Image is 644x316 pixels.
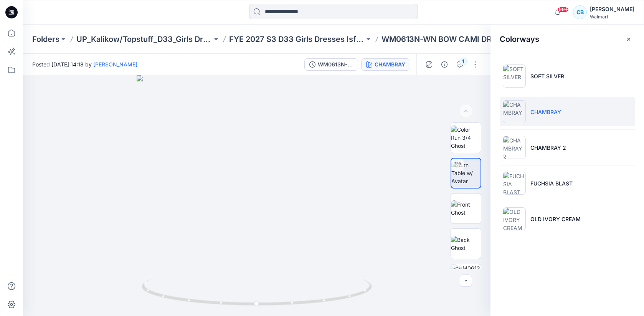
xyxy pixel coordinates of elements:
p: CHAMBRAY [530,108,561,116]
img: CHAMBRAY [503,100,526,123]
div: WM0613N-WN BOW CAMI DRESS [318,60,353,69]
img: SOFT SILVER [503,65,526,88]
img: Back Ghost [451,236,481,252]
img: FUCHSIA BLAST [503,172,526,195]
img: CHAMBRAY 2 [503,136,526,159]
img: Color Run 3/4 Ghost [451,126,481,150]
p: WM0613N-WN BOW CAMI DRESS [381,34,506,45]
img: WM0613N-WN BOW CAMI DRESS CHAMBRAY [451,264,481,294]
h2: Colorways [500,35,539,44]
span: Posted [DATE] 14:18 by [32,60,137,68]
p: OLD IVORY CREAM [530,215,581,223]
button: CHAMBRAY [361,58,410,71]
a: [PERSON_NAME] [93,61,137,68]
img: Front Ghost [451,200,481,217]
p: SOFT SILVER [530,72,564,80]
div: [PERSON_NAME] [590,5,634,14]
img: OLD IVORY CREAM [503,207,526,230]
button: WM0613N-WN BOW CAMI DRESS [304,58,358,71]
p: FUCHSIA BLAST [530,179,573,187]
a: FYE 2027 S3 D33 Girls Dresses Isfel/Topstuff [229,34,365,45]
div: CHAMBRAY [375,60,405,69]
div: 1 [459,58,467,65]
p: CHAMBRAY 2 [530,144,566,152]
button: Details [438,58,451,71]
div: Walmart [590,14,634,20]
span: 99+ [557,7,569,13]
img: Turn Table w/ Avatar [451,161,481,185]
a: UP_Kalikow/Topstuff_D33_Girls Dresses [76,34,212,45]
button: 1 [454,58,466,71]
a: Folders [32,34,59,45]
div: CB [573,5,587,19]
